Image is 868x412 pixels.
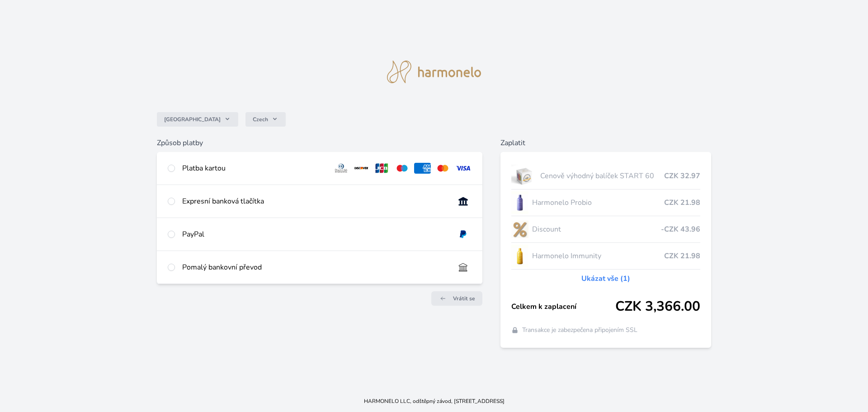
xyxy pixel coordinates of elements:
a: Vrátit se [431,291,482,306]
div: Expresní banková tlačítka [182,196,448,207]
h6: Zaplatit [500,137,712,148]
span: CZK 21.98 [664,197,700,208]
div: PayPal [182,229,448,240]
span: -CZK 43.96 [661,224,700,235]
div: Pomalý bankovní převod [182,262,448,273]
span: Cenově výhodný balíček START 60 [540,170,664,181]
span: Czech [253,116,268,123]
div: Platba kartou [182,163,326,174]
span: Harmonelo Immunity [532,251,665,261]
button: [GEOGRAPHIC_DATA] [157,112,238,127]
button: Czech [245,112,286,127]
span: Harmonelo Probio [532,197,665,208]
img: maestro.svg [394,163,410,174]
span: CZK 32.97 [664,170,700,181]
span: CZK 21.98 [664,251,700,261]
img: onlineBanking_CZ.svg [455,196,472,207]
img: bankTransfer_IBAN.svg [455,262,472,273]
span: Transakce je zabezpečena připojením SSL [522,326,637,335]
img: mc.svg [434,163,451,174]
img: logo.svg [387,61,481,83]
img: amex.svg [414,163,431,174]
img: discount-lo.png [511,218,528,241]
img: CLEAN_PROBIO_se_stinem_x-lo.jpg [511,191,528,214]
img: visa.svg [455,163,472,174]
img: IMMUNITY_se_stinem_x-lo.jpg [511,245,528,267]
img: diners.svg [333,163,349,174]
img: discover.svg [353,163,370,174]
img: jcb.svg [373,163,390,174]
h6: Způsob platby [157,137,482,148]
span: Vrátit se [453,295,475,302]
span: Discount [532,224,661,235]
a: Ukázat vše (1) [581,273,630,284]
img: start.jpg [511,165,537,187]
span: [GEOGRAPHIC_DATA] [164,116,221,123]
img: paypal.svg [455,229,472,240]
span: Celkem k zaplacení [511,301,616,312]
span: CZK 3,366.00 [615,298,700,315]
